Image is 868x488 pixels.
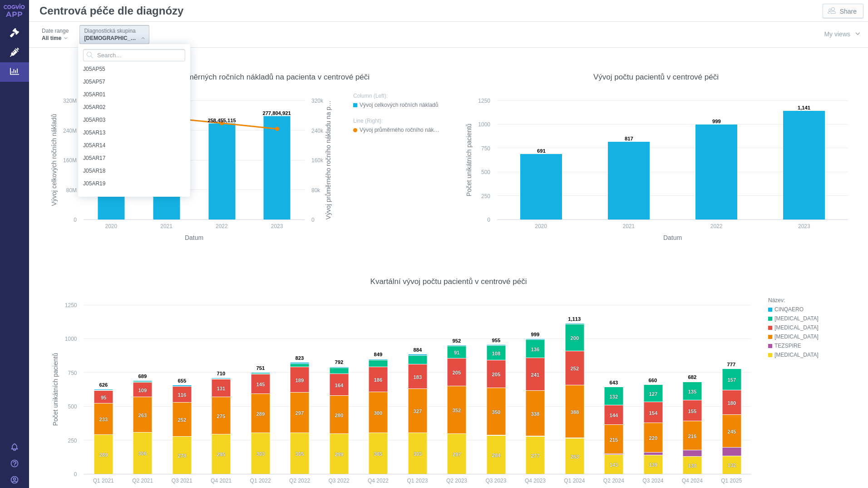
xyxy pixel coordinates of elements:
div: Filters [36,22,793,47]
text: 689 [138,373,147,379]
text: 143 [610,462,618,468]
div: [MEDICAL_DATA] [774,332,854,341]
div: Show as table [826,257,843,273]
h1: Centrová péče dle diagnózy [36,2,188,20]
text: 132 [728,463,736,468]
text: 320k [311,98,324,104]
text: 0 [487,217,490,223]
text: 215 [610,437,618,443]
text: 777 [727,362,736,367]
text: 135 [688,389,697,394]
div: Line (Right) : [353,116,444,125]
button: My views [815,25,868,42]
span: Diagnostická skupina [84,27,135,35]
div: Show as table [826,52,843,69]
text: 303 [414,451,422,457]
text: 278 [178,453,187,458]
div: CINQAERO [774,305,854,314]
text: 352 [453,408,461,413]
text: 155 [688,408,697,414]
text: 116 [178,392,187,398]
button: CINQAERO [768,305,854,314]
text: 252 [571,366,579,371]
div: Legend axis indicator [353,91,444,100]
text: 823 [296,355,304,361]
text: 327 [414,408,422,414]
div: Date rangeAll time [37,25,73,44]
text: 1250 [478,98,490,104]
text: 131 [217,386,226,391]
text: 750 [481,145,490,152]
text: 205 [492,372,501,377]
button: Vývoj průměrného ročního nákladu na pacienta [353,125,439,134]
text: 275 [217,413,226,419]
text: Počet unikátních pacientů [52,353,59,426]
text: 139 [649,462,658,468]
button: NUCALA [768,332,854,341]
text: 999 [531,332,540,337]
span: J05AR01 [83,90,188,100]
text: 1000 [478,121,490,128]
text: 280 [335,413,344,418]
text: 160k [311,157,324,164]
text: 682 [688,374,697,380]
text: 388 [571,409,579,415]
text: 233 [99,417,108,422]
text: 1,113 [568,316,581,322]
text: 1,141 [798,105,810,110]
text: 277 [531,453,540,458]
text: 220 [649,435,658,441]
text: 303 [256,451,265,457]
span: J05AR20 [83,191,188,201]
text: 500 [481,169,490,175]
button: FASENRA [768,323,854,332]
div: Vývoj celkových ročních nákladů [360,100,439,110]
text: 691 [537,148,546,154]
text: 130 [688,463,697,468]
text: 216 [688,433,697,439]
div: Legend axis indicator [353,116,444,125]
button: XOLAIR [768,350,854,359]
div: More actions [432,52,449,69]
div: Visualization legend [353,91,439,137]
text: 180 [728,400,736,406]
text: 241 [531,372,540,378]
span: Share [840,7,857,16]
text: 626 [99,382,108,388]
text: 183 [414,374,422,380]
text: 200 [571,335,579,341]
text: Vývoj celkových ročních nákladů [50,114,58,206]
text: 80M [66,187,77,194]
text: 252 [178,417,187,423]
span: All time [42,35,61,42]
div: More actions [847,257,863,273]
text: 245 [728,429,736,434]
div: Vývoj počtu pacientů v centrové péči [593,72,719,82]
text: 186 [374,377,383,383]
button: Share dashboard [823,4,863,18]
span: J05AR14 [83,140,188,150]
text: 109 [138,388,147,393]
div: Diagnostická skupina[DEMOGRAPHIC_DATA] [79,25,149,44]
text: Počet unikátních pacientů [465,124,473,196]
text: 189 [296,378,304,383]
div: [MEDICAL_DATA] [774,350,854,359]
text: 643 [610,380,618,385]
text: 955 [492,338,501,343]
text: 306 [138,451,147,456]
text: 297 [296,410,304,416]
button: DUPIXENT [768,314,854,323]
input: Search attribute values [83,49,185,61]
text: 751 [256,365,265,371]
text: 250 [481,193,490,199]
text: 277,804,921 [262,110,291,116]
text: 500 [68,403,77,410]
text: 299 [335,452,344,457]
span: Date range [42,27,69,35]
text: 240M [63,128,77,134]
div: Kvartální vývoj počtu pacientů v centrové péči [370,277,527,286]
text: 284 [492,453,501,458]
div: Show as table [411,52,428,69]
text: 145 [256,382,265,387]
text: 95 [101,395,106,400]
